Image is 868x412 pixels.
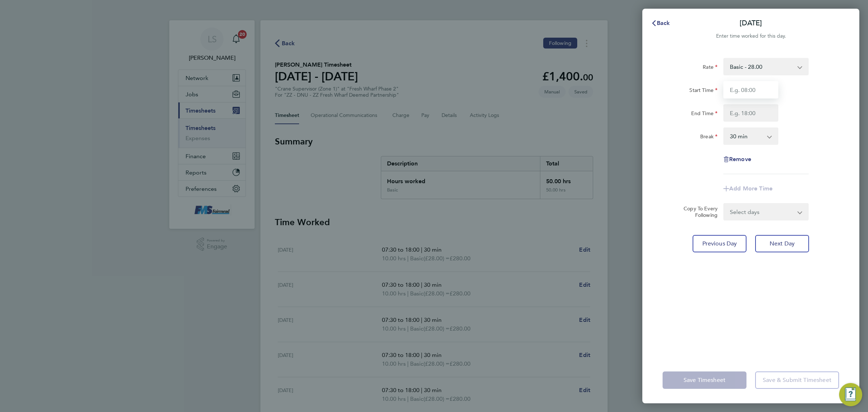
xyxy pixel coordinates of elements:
label: Copy To Every Following [678,205,718,218]
label: End Time [691,110,718,119]
input: E.g. 08:00 [723,81,778,98]
button: Previous Day [693,235,746,252]
span: Previous Day [702,240,737,247]
label: Break [700,133,718,142]
span: Remove [729,156,751,163]
input: E.g. 18:00 [723,104,778,122]
p: [DATE] [740,18,762,28]
span: Next Day [770,240,795,247]
label: Start Time [689,87,718,96]
button: Remove [723,156,751,162]
span: Back [657,20,670,26]
button: Next Day [755,235,809,252]
label: Rate [703,64,718,72]
button: Engage Resource Center [839,383,862,406]
button: Back [644,16,677,30]
div: Enter time worked for this day. [642,32,859,41]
